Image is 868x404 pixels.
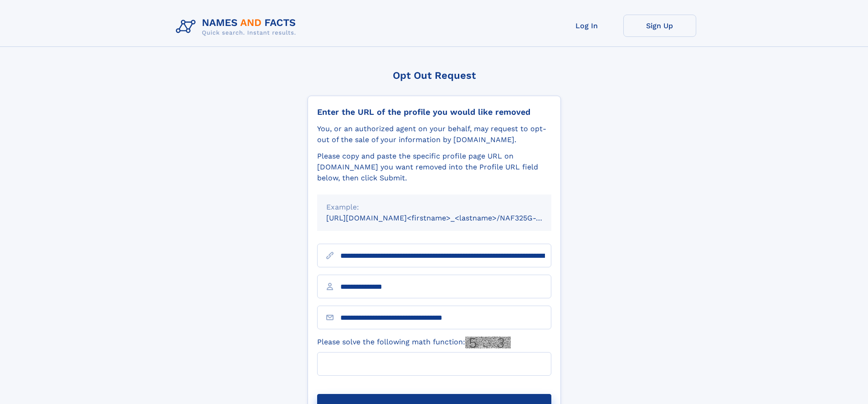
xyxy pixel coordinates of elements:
[623,15,696,37] a: Sign Up
[308,70,561,81] div: Opt Out Request
[550,15,623,37] a: Log In
[172,15,303,39] img: Logo Names and Facts
[326,214,569,222] small: [URL][DOMAIN_NAME]<firstname>_<lastname>/NAF325G-xxxxxxxx
[317,123,551,145] div: You, or an authorized agent on your behalf, may request to opt-out of the sale of your informatio...
[317,107,551,117] div: Enter the URL of the profile you would like removed
[317,337,511,348] label: Please solve the following math function:
[326,202,542,213] div: Example:
[317,151,551,184] div: Please copy and paste the specific profile page URL on [DOMAIN_NAME] you want removed into the Pr...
